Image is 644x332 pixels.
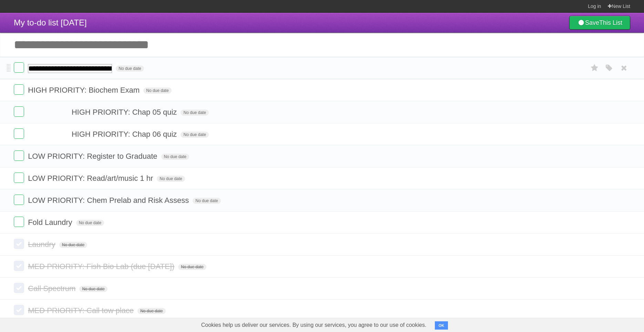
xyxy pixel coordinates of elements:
[14,217,24,227] label: Done
[143,87,171,94] span: No due date
[181,132,208,138] span: No due date
[14,18,87,27] span: My to-do list [DATE]
[569,16,630,30] a: SaveThis List
[79,286,107,292] span: No due date
[28,284,77,293] span: Call Spectrum
[28,196,191,205] span: LOW PRIORITY: Chem Prelab and Risk Assess
[14,305,24,315] label: Done
[137,308,165,314] span: No due date
[14,151,24,161] label: Done
[14,128,24,139] label: Done
[157,176,185,182] span: No due date
[28,306,135,315] span: MED PRIORITY: Call tow place
[178,264,206,270] span: No due date
[194,318,433,332] span: Cookies help us deliver our services. By using our services, you agree to our use of cookies.
[28,130,178,138] span: ⠀ ⠀ ⠀ ⠀ ⠀ ⠀HIGH PRIORITY: Chap 06 quiz
[28,218,74,227] span: Fold Laundry
[28,262,176,271] span: MED PRIORITY: Fish Bio Lab (due [DATE])
[14,239,24,249] label: Done
[59,242,87,248] span: No due date
[14,195,24,205] label: Done
[116,65,144,72] span: No due date
[14,62,24,73] label: Done
[14,173,24,183] label: Done
[599,19,622,26] b: This List
[193,198,221,204] span: No due date
[28,240,57,249] span: Laundry
[181,110,208,116] span: No due date
[28,86,141,94] span: HIGH PRIORITY: Biochem Exam
[14,283,24,293] label: Done
[28,174,155,183] span: LOW PRIORITY: Read/art/music 1 hr
[588,62,601,74] label: Star task
[76,220,104,226] span: No due date
[14,261,24,271] label: Done
[28,108,178,116] span: ⠀ ⠀ ⠀ ⠀ ⠀ ⠀HIGH PRIORITY: Chap 05 quiz
[14,84,24,95] label: Done
[14,106,24,117] label: Done
[161,154,189,160] span: No due date
[28,152,159,160] span: LOW PRIORITY: Register to Graduate
[435,321,448,330] button: OK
